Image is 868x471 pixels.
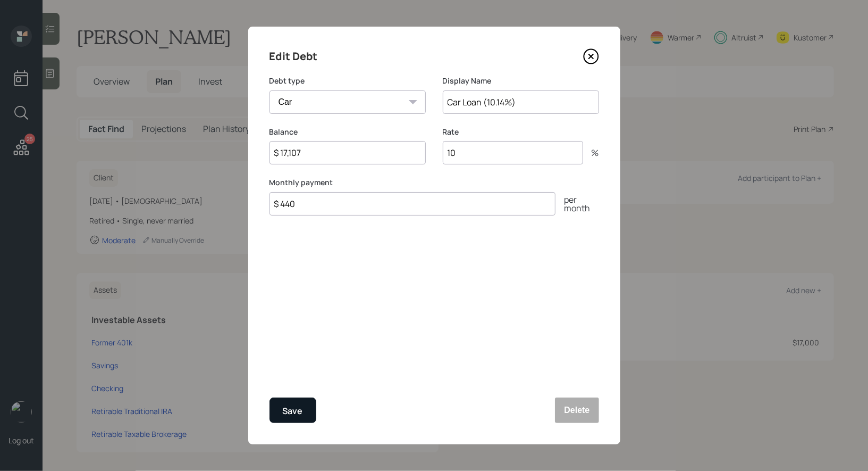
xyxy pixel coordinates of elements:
[555,195,599,212] div: per month
[443,127,599,137] label: Rate
[269,48,318,65] h4: Edit Debt
[269,177,599,188] label: Monthly payment
[269,76,426,86] label: Debt type
[269,127,426,137] label: Balance
[555,398,599,423] button: Delete
[443,76,599,86] label: Display Name
[269,398,316,423] button: Save
[283,404,303,418] div: Save
[583,148,599,157] div: %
